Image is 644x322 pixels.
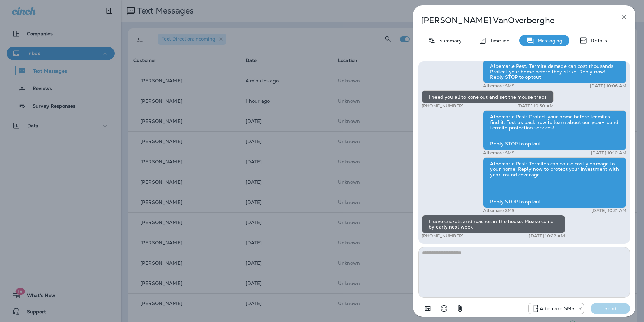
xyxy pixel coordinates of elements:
[483,110,626,150] div: Albemarle Pest: Protect your home before termites find it. Text us back now to learn about our ye...
[483,83,514,89] p: Albemare SMS
[487,38,509,43] p: Timeline
[422,103,464,109] p: [PHONE_NUMBER]
[436,38,462,43] p: Summary
[587,38,607,43] p: Details
[591,150,626,156] p: [DATE] 10:10 AM
[529,304,584,313] div: +1 (252) 600-3555
[483,150,514,156] p: Albemare SMS
[422,233,464,239] p: [PHONE_NUMBER]
[422,215,565,233] div: I have crickets and roaches in the house. Please come by early next week
[534,38,562,43] p: Messaging
[421,16,605,25] p: [PERSON_NAME] VanOverberghe
[517,103,554,109] p: [DATE] 10:50 AM
[591,208,626,213] p: [DATE] 10:21 AM
[483,60,626,83] div: Albemarle Pest: Termite damage can cost thousands. Protect your home before they strike. Reply no...
[590,83,626,89] p: [DATE] 10:06 AM
[421,302,434,315] button: Add in a premade template
[540,306,575,311] p: Albemare SMS
[483,208,514,213] p: Albemare SMS
[529,233,565,239] p: [DATE] 10:22 AM
[437,302,451,315] button: Select an emoji
[422,90,554,103] div: I need you all to cone out and set the mouse traps
[483,157,626,208] div: Albemarle Pest: Termites can cause costly damage to your home. Reply now to protect your investme...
